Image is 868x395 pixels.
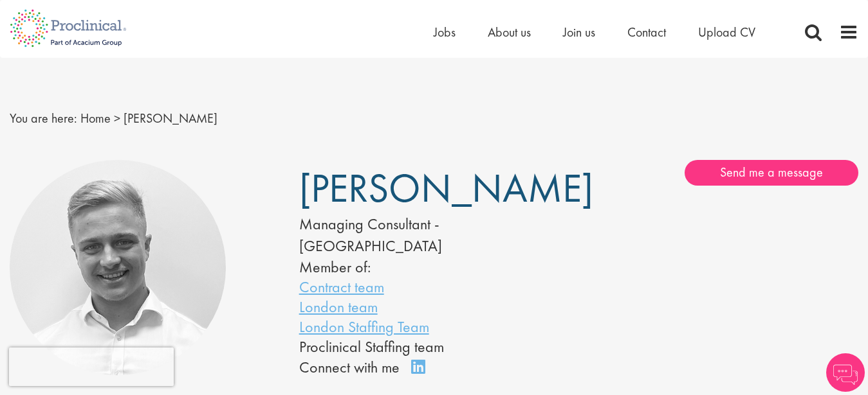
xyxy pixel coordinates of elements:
[299,277,384,297] a: Contract team
[299,297,378,317] a: London team
[698,24,755,40] a: Upload CV
[627,24,666,40] a: Contact
[299,257,371,277] label: Member of:
[299,162,593,214] span: [PERSON_NAME]
[826,353,865,392] img: Chatbot
[488,24,531,40] a: About us
[80,110,111,127] a: breadcrumb link
[299,213,540,258] div: Managing Consultant - [GEOGRAPHIC_DATA]
[9,347,174,386] iframe: reCAPTCHA
[685,160,858,186] a: Send me a message
[10,160,226,376] img: Joshua Bye
[114,110,120,127] span: >
[299,317,429,337] a: London Staffing Team
[124,110,217,127] span: [PERSON_NAME]
[299,337,540,356] li: Proclinical Staffing team
[563,24,595,40] a: Join us
[434,24,456,40] a: Jobs
[10,110,77,127] span: You are here:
